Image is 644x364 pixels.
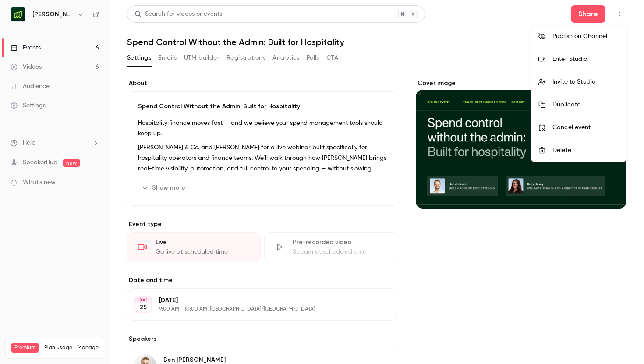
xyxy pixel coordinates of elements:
div: Publish on Channel [552,32,619,41]
div: Enter Studio [552,55,619,64]
div: Duplicate [552,100,619,109]
div: Delete [552,146,619,155]
div: Cancel event [552,123,619,132]
div: Invite to Studio [552,78,619,86]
